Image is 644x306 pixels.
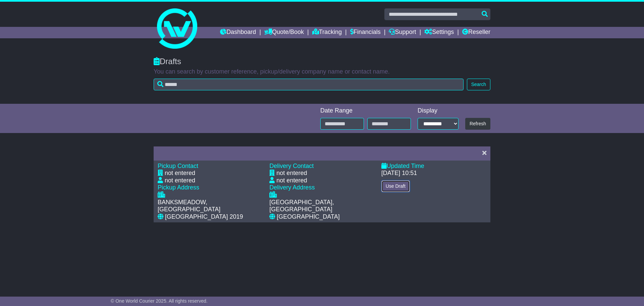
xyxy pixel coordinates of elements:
[276,170,307,177] div: not entered
[276,177,307,184] div: not entered
[154,68,490,76] p: You can search by customer reference, pickup/delivery company name or contact name.
[220,27,256,38] a: Dashboard
[381,170,417,177] div: [DATE] 10:51
[269,199,374,213] div: [GEOGRAPHIC_DATA], [GEOGRAPHIC_DATA]
[312,27,342,38] a: Tracking
[165,177,195,184] div: not entered
[320,107,411,115] div: Date Range
[158,199,263,213] div: BANKSMEADOW, [GEOGRAPHIC_DATA]
[111,298,208,304] span: © One World Courier 2025. All rights reserved.
[381,180,410,192] button: Use Draft
[158,184,199,191] span: Pickup Address
[389,27,416,38] a: Support
[264,27,304,38] a: Quote/Book
[269,163,314,169] span: Delivery Contact
[467,79,490,90] button: Search
[165,213,243,221] div: [GEOGRAPHIC_DATA] 2019
[465,118,490,130] button: Refresh
[154,57,490,67] div: Drafts
[424,27,454,38] a: Settings
[165,170,195,177] div: not entered
[418,107,459,115] div: Display
[381,163,486,170] div: Updated Time
[462,27,490,38] a: Reseller
[158,163,198,169] span: Pickup Contact
[350,27,381,38] a: Financials
[269,184,315,191] span: Delivery Address
[277,213,339,221] div: [GEOGRAPHIC_DATA]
